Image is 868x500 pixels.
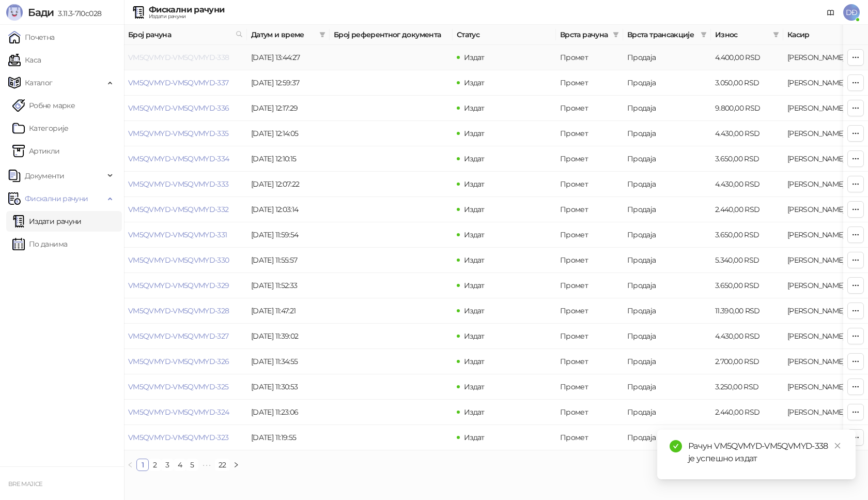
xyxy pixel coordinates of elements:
td: 4.430,00 RSD [711,324,783,349]
a: VM5QVMYD-VM5QVMYD-331 [128,230,227,239]
td: VM5QVMYD-VM5QVMYD-330 [124,248,247,273]
td: 2.440,00 RSD [711,400,783,425]
td: VM5QVMYD-VM5QVMYD-328 [124,298,247,324]
span: close [834,442,841,449]
span: Издат [464,331,485,341]
a: 22 [215,459,229,471]
a: 1 [137,459,148,471]
a: VM5QVMYD-VM5QVMYD-330 [128,255,229,265]
td: Промет [556,298,623,324]
li: 4 [174,459,186,471]
td: [DATE] 11:23:06 [247,400,330,425]
a: VM5QVMYD-VM5QVMYD-332 [128,205,229,214]
span: Датум и време [251,29,315,40]
td: [DATE] 11:39:02 [247,324,330,349]
a: VM5QVMYD-VM5QVMYD-334 [128,154,229,163]
td: Продаја [623,400,711,425]
td: Продаја [623,96,711,121]
li: 1 [136,459,149,471]
a: VM5QVMYD-VM5QVMYD-333 [128,179,229,189]
a: Категорије [12,118,69,139]
td: [DATE] 12:03:14 [247,197,330,222]
span: check-circle [670,440,682,452]
span: Издат [464,306,485,315]
td: Продаја [623,45,711,70]
td: VM5QVMYD-VM5QVMYD-336 [124,96,247,121]
td: VM5QVMYD-VM5QVMYD-332 [124,197,247,222]
span: filter [773,32,779,38]
td: 3.650,00 RSD [711,146,783,172]
span: filter [317,27,328,42]
td: Продаја [623,425,711,450]
span: Издат [464,205,485,214]
td: Промет [556,121,623,146]
span: Издат [464,154,485,163]
td: Продаја [623,222,711,248]
td: 5.340,00 RSD [711,248,783,273]
td: [DATE] 13:44:27 [247,45,330,70]
td: 11.390,00 RSD [711,298,783,324]
span: right [233,462,239,468]
span: Врста трансакције [627,29,696,40]
td: VM5QVMYD-VM5QVMYD-331 [124,222,247,248]
th: Врста трансакције [623,25,711,45]
li: 22 [215,459,230,471]
span: filter [611,27,621,42]
span: ••• [198,459,215,471]
td: [DATE] 11:34:55 [247,349,330,374]
span: Издат [464,78,485,87]
td: VM5QVMYD-VM5QVMYD-327 [124,324,247,349]
td: Продаја [623,70,711,96]
td: 4.430,00 RSD [711,172,783,197]
a: ArtikliАртикли [12,141,60,161]
span: Број рачуна [128,29,231,40]
td: Промет [556,45,623,70]
td: VM5QVMYD-VM5QVMYD-338 [124,45,247,70]
span: Издат [464,407,485,417]
span: Издат [464,357,485,366]
img: Logo [6,4,23,21]
span: Фискални рачуни [25,188,88,209]
td: Продаја [623,146,711,172]
li: Следећих 5 Страна [198,459,215,471]
td: Продаја [623,374,711,400]
td: Промет [556,197,623,222]
th: Статус [453,25,556,45]
span: Издат [464,129,485,138]
td: 2.440,00 RSD [711,197,783,222]
td: Промет [556,374,623,400]
td: Промет [556,349,623,374]
td: VM5QVMYD-VM5QVMYD-326 [124,349,247,374]
span: filter [319,32,326,38]
button: right [230,459,242,471]
td: [DATE] 11:19:55 [247,425,330,450]
td: Продаја [623,121,711,146]
td: Промет [556,248,623,273]
div: Рачун VM5QVMYD-VM5QVMYD-338 је успешно издат [688,440,843,465]
td: Промет [556,146,623,172]
a: VM5QVMYD-VM5QVMYD-336 [128,103,229,113]
a: 4 [174,459,185,471]
td: [DATE] 11:55:57 [247,248,330,273]
span: 3.11.3-710c028 [54,9,101,18]
a: VM5QVMYD-VM5QVMYD-329 [128,281,229,290]
td: Промет [556,400,623,425]
a: Close [832,440,843,451]
td: Продаја [623,324,711,349]
td: [DATE] 11:59:54 [247,222,330,248]
td: Продаја [623,298,711,324]
td: Промет [556,425,623,450]
td: [DATE] 12:59:37 [247,70,330,96]
td: Продаја [623,349,711,374]
td: Промет [556,70,623,96]
td: VM5QVMYD-VM5QVMYD-324 [124,400,247,425]
a: Почетна [8,27,55,48]
div: Издати рачуни [149,14,224,19]
a: VM5QVMYD-VM5QVMYD-325 [128,382,229,391]
a: Документација [823,4,839,21]
a: Издати рачуни [12,211,82,232]
li: 2 [149,459,161,471]
a: VM5QVMYD-VM5QVMYD-327 [128,331,229,341]
a: 3 [162,459,173,471]
td: 3.050,00 RSD [711,70,783,96]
